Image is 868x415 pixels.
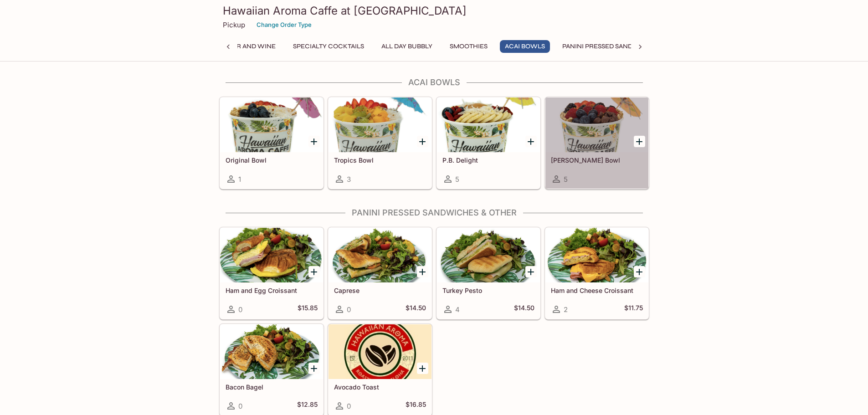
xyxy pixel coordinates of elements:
[328,97,432,189] a: Tropics Bowl3
[226,383,318,391] h5: Bacon Bagel
[437,97,540,152] div: P.B. Delight
[329,324,431,379] div: Avocado Toast
[437,227,540,319] a: Turkey Pesto4$14.50
[328,227,432,319] a: Caprese0$14.50
[634,136,645,147] button: Add Berry Bowl
[252,18,316,32] button: Change Order Type
[308,136,320,147] button: Add Original Bowl
[545,228,648,282] div: Ham and Cheese Croissant
[500,40,550,53] button: Acai Bowls
[455,175,459,184] span: 5
[525,136,537,147] button: Add P.B. Delight
[347,175,351,184] span: 3
[220,227,324,319] a: Ham and Egg Croissant0$15.85
[442,156,534,164] h5: P.B. Delight
[545,97,649,189] a: [PERSON_NAME] Bowl5
[329,228,431,282] div: Caprese
[406,400,426,411] h5: $16.85
[220,228,323,282] div: Ham and Egg Croissant
[564,175,568,184] span: 5
[417,136,428,147] button: Add Tropics Bowl
[545,97,648,152] div: Berry Bowl
[455,305,460,314] span: 4
[226,156,318,164] h5: Original Bowl
[308,266,320,277] button: Add Ham and Egg Croissant
[334,383,426,391] h5: Avocado Toast
[376,40,437,53] button: All Day Bubbly
[417,363,428,374] button: Add Avocado Toast
[437,97,540,189] a: P.B. Delight5
[298,304,318,315] h5: $15.85
[445,40,493,53] button: smoothies
[406,304,426,315] h5: $14.50
[219,77,649,87] h4: Acai Bowls
[334,287,426,294] h5: Caprese
[525,266,537,277] button: Add Turkey Pesto
[288,40,369,53] button: Specialty Cocktails
[334,156,426,164] h5: Tropics Bowl
[219,208,649,218] h4: Panini Pressed Sandwiches & Other
[624,304,643,315] h5: $11.75
[551,287,643,294] h5: Ham and Cheese Croissant
[223,4,646,18] h3: Hawaiian Aroma Caffe at [GEOGRAPHIC_DATA]
[557,40,693,53] button: Panini Pressed Sandwiches & Other
[347,305,351,314] span: 0
[442,287,534,294] h5: Turkey Pesto
[545,227,649,319] a: Ham and Cheese Croissant2$11.75
[226,287,318,294] h5: Ham and Egg Croissant
[238,305,242,314] span: 0
[417,266,428,277] button: Add Caprese
[551,156,643,164] h5: [PERSON_NAME] Bowl
[514,304,534,315] h5: $14.50
[220,324,323,379] div: Bacon Bagel
[634,266,645,277] button: Add Ham and Cheese Croissant
[238,175,241,184] span: 1
[219,40,281,53] button: Beer and Wine
[308,363,320,374] button: Add Bacon Bagel
[220,97,324,189] a: Original Bowl1
[329,97,431,152] div: Tropics Bowl
[564,305,568,314] span: 2
[238,402,242,410] span: 0
[223,20,245,29] p: Pickup
[297,400,318,411] h5: $12.85
[347,402,351,410] span: 0
[220,97,323,152] div: Original Bowl
[437,228,540,282] div: Turkey Pesto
